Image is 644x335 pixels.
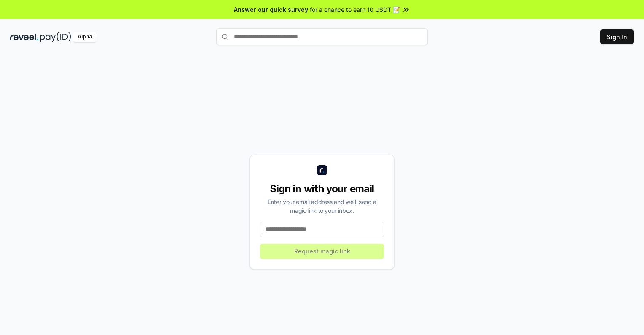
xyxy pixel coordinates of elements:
[260,197,384,215] div: Enter your email address and we’ll send a magic link to your inbox.
[234,5,308,14] span: Answer our quick survey
[73,32,97,42] div: Alpha
[310,5,400,14] span: for a chance to earn 10 USDT 📝
[317,165,327,175] img: logo_small
[260,182,384,196] div: Sign in with your email
[600,29,634,44] button: Sign In
[10,32,38,42] img: reveel_dark
[40,32,71,42] img: pay_id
